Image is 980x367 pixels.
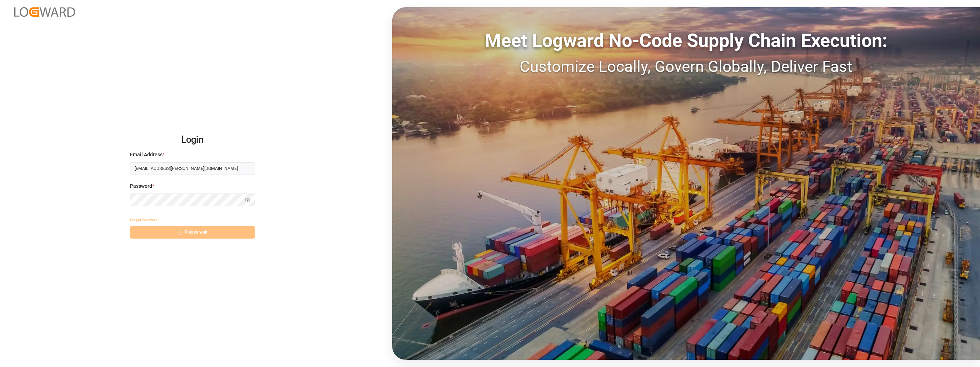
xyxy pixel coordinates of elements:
[130,151,162,158] span: Email Address
[130,182,152,190] span: Password
[14,7,75,17] img: Logward_new_orange.png
[130,128,255,151] h2: Login
[392,27,980,55] div: Meet Logward No-Code Supply Chain Execution:
[392,55,980,78] div: Customize Locally, Govern Globally, Deliver Fast
[130,162,255,175] input: Enter your email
